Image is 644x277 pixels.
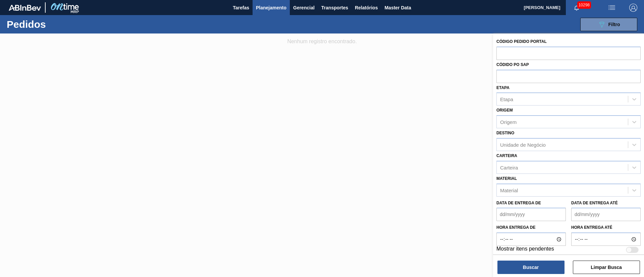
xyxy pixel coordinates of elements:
[608,4,616,12] img: userActions
[571,201,618,205] label: Data de Entrega até
[9,5,41,11] img: TNhmsLtSVTkK8tSr43FrP2fwEKptu5GPRR3wAAAABJRU5ErkJggg==
[321,4,348,12] span: Transportes
[496,153,517,158] label: Carteira
[571,223,641,232] label: Hora entrega até
[500,96,513,102] div: Etapa
[496,85,509,90] label: Etapa
[566,3,587,12] button: Notificações
[580,18,637,31] button: Filtro
[7,20,107,28] h1: Pedidos
[496,208,566,221] input: dd/mm/yyyy
[577,1,591,9] span: 10298
[355,4,378,12] span: Relatórios
[500,142,546,147] div: Unidade de Negócio
[496,223,566,232] label: Hora entrega de
[496,201,541,205] label: Data de Entrega de
[500,187,518,193] div: Material
[496,176,517,181] label: Material
[500,119,517,125] div: Origem
[496,131,514,135] label: Destino
[608,22,620,27] span: Filtro
[500,164,518,170] div: Carteira
[571,208,641,221] input: dd/mm/yyyy
[233,4,249,12] span: Tarefas
[496,39,547,44] label: Código Pedido Portal
[384,4,411,12] span: Master Data
[496,62,529,67] label: Códido PO SAP
[293,4,315,12] span: Gerencial
[496,246,554,254] label: Mostrar itens pendentes
[256,4,286,12] span: Planejamento
[629,4,637,12] img: Logout
[496,108,513,113] label: Origem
